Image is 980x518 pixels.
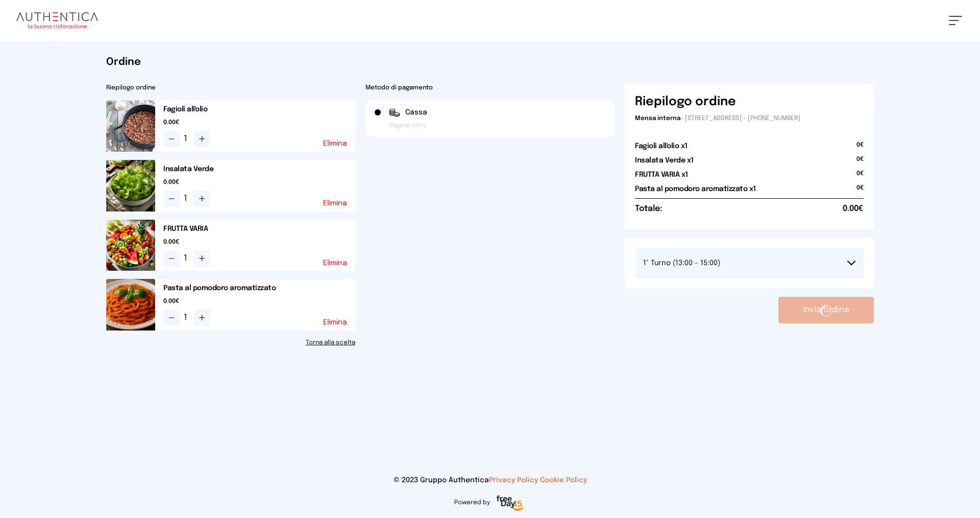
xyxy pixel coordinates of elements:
button: 1° Turno (13:00 - 15:00) [635,248,864,278]
span: 0.00€ [843,203,864,215]
span: 0€ [856,170,864,184]
button: Elimina [323,260,347,267]
span: 1 [184,252,190,265]
span: 0€ [856,184,864,198]
h6: Riepilogo ordine [635,94,736,110]
h2: Metodo di pagamento [365,84,615,92]
span: 0€ [856,155,864,170]
span: 1 [184,312,190,324]
h1: Ordine [106,55,874,69]
span: 1 [184,193,190,205]
span: Paga al ritiro [389,122,426,130]
h2: FRUTTA VARIA x1 [635,170,688,180]
h2: Pasta al pomodoro aromatizzato [163,283,355,293]
a: Cookie Policy [540,477,587,484]
h6: Totale: [635,203,662,215]
span: 0.00€ [163,297,355,305]
h2: Pasta al pomodoro aromatizzato x1 [635,184,756,194]
img: media [106,220,155,271]
span: Powered by [454,499,490,507]
a: Torna alla scelta [106,339,355,347]
h2: Insalata Verde [163,164,355,174]
h2: FRUTTA VARIA [163,224,355,234]
p: © 2023 Gruppo Authentica [16,475,964,485]
h2: Fagioli all'olio x1 [635,141,688,151]
img: logo.8f33a47.png [16,12,98,29]
button: Elimina [323,319,347,326]
span: 0€ [856,141,864,155]
h2: Riepilogo ordine [106,84,355,92]
img: media [106,160,155,211]
a: Privacy Policy [489,477,538,484]
span: 0.00€ [163,238,355,246]
span: 1 [184,133,190,145]
h2: Insalata Verde x1 [635,155,694,166]
img: media [106,100,155,152]
img: media [106,279,155,331]
span: 0.00€ [163,178,355,186]
p: - [STREET_ADDRESS] - [PHONE_NUMBER] [635,114,864,123]
span: 1° Turno (13:00 - 15:00) [643,260,720,267]
span: 0.00€ [163,119,355,127]
button: Elimina [323,200,347,207]
h2: Fagioli all'olio [163,104,355,114]
img: logo-freeday.3e08031.png [494,493,526,514]
span: Cassa [405,107,427,117]
span: Mensa interna [635,115,680,122]
button: Elimina [323,140,347,147]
